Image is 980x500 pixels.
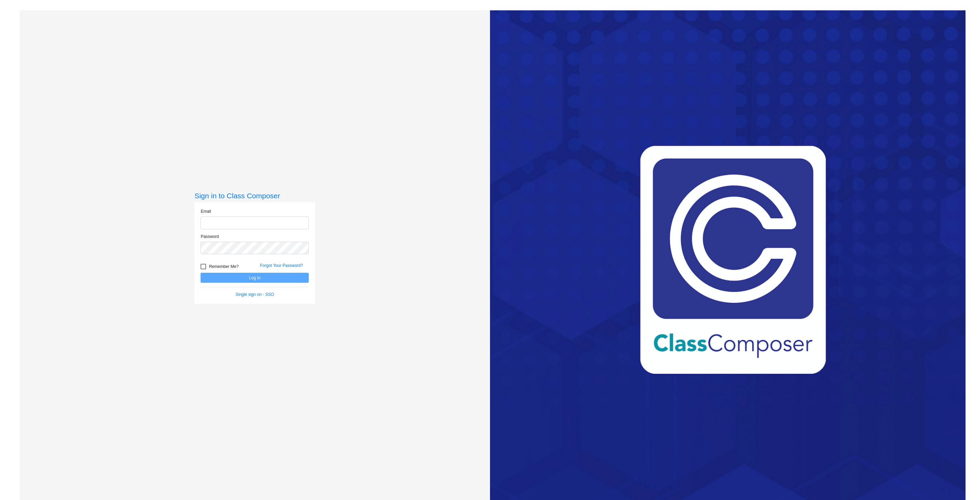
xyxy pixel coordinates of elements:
h3: Sign in to Class Composer [194,191,315,200]
a: Forgot Your Password? [260,263,303,268]
label: Password [201,233,219,240]
button: Log In [201,273,309,283]
a: Single sign on - SSO [236,292,274,297]
span: Remember Me? [209,262,238,271]
label: Email [201,208,211,214]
